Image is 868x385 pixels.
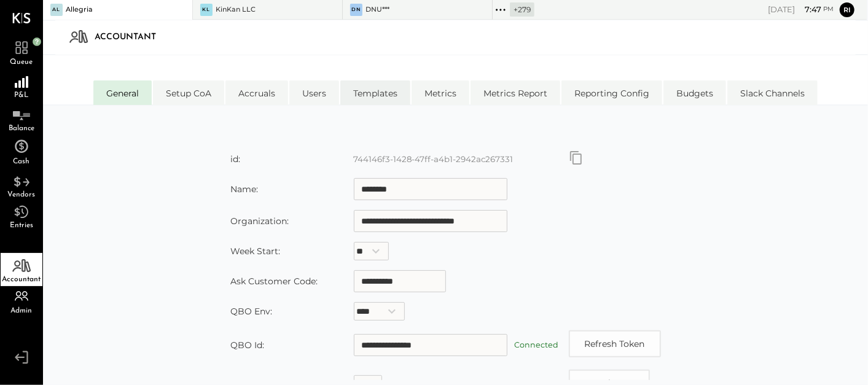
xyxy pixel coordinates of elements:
[663,80,726,105] li: Budgets
[515,340,559,349] label: Connected
[727,80,818,105] li: Slack Channels
[1,36,42,69] a: Queue
[1,286,42,319] a: Admin
[569,150,584,165] button: Copy id
[231,154,241,165] label: id:
[10,58,33,66] span: Queue
[14,158,30,165] span: Cash
[1,168,42,201] a: Vendors
[2,276,41,283] span: Accountant
[231,276,318,287] label: Ask Customer Code:
[225,80,288,105] li: Accruals
[10,222,33,229] span: Entries
[231,184,259,195] label: Name:
[561,80,662,105] li: Reporting Config
[768,4,834,15] div: [DATE]
[95,28,168,47] div: Accountant
[340,80,410,105] li: Templates
[50,4,63,16] div: Al
[66,5,93,15] div: Allegria
[471,80,560,105] li: Metrics Report
[823,5,834,14] span: pm
[1,253,42,286] a: Accountant
[412,80,469,105] li: Metrics
[15,91,29,99] span: P&L
[153,80,224,105] li: Setup CoA
[9,125,34,132] span: Balance
[350,4,362,16] div: DN
[231,340,265,351] label: QBO Id:
[1,69,42,102] a: P&L
[1,102,42,135] a: Balance
[231,246,281,257] label: Week Start:
[93,80,152,105] li: General
[1,201,42,235] a: Entries
[797,4,821,15] span: 7 : 47
[1,135,42,168] a: Cash
[840,2,854,17] button: Ri
[354,154,514,164] label: 744146f3-1428-47ff-a4b1-2942ac267331
[510,2,534,17] div: + 279
[200,4,213,16] div: KL
[289,80,339,105] li: Users
[8,191,36,198] span: Vendors
[569,330,661,357] button: Refresh Token
[216,5,256,15] div: KinKan LLC
[231,216,289,227] label: Organization:
[11,307,33,314] span: Admin
[231,306,273,317] label: QBO Env:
